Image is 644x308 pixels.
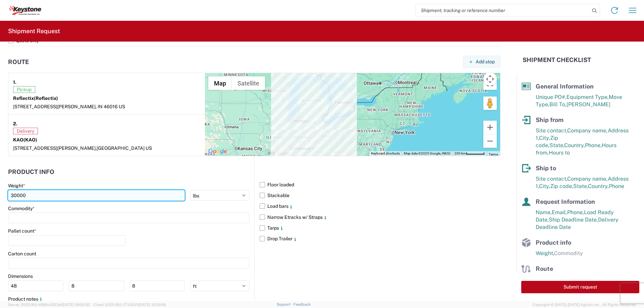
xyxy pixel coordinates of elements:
[416,4,590,17] input: Shipment, tracking or reference number
[129,281,185,291] input: H
[13,119,17,128] strong: 2.
[463,56,500,68] button: Add stop
[521,281,639,293] button: Submit request
[483,121,497,134] button: Zoom in
[13,104,57,109] span: [STREET_ADDRESS]
[8,281,63,291] input: L
[549,217,598,223] span: Ship Deadline Date,
[523,56,591,64] h2: Shipment Checklist
[536,116,563,123] span: Ship from
[536,176,567,182] span: Site contact,
[567,101,610,108] span: [PERSON_NAME]
[13,128,38,134] span: Delivery
[585,142,602,148] span: Phone,
[8,228,36,234] label: Pallet count
[260,201,500,211] label: Load bars
[552,209,567,215] span: Email,
[293,302,311,306] a: Feedback
[260,212,500,223] label: Narrow Etracks w/ Straps
[404,151,450,155] span: Map data ©2025 Google, INEGI
[13,137,37,142] strong: KAO
[8,183,25,189] label: Weight
[567,209,584,215] span: Phone,
[232,76,265,90] button: Show satellite imagery
[13,86,35,93] span: Pickup
[539,135,550,141] span: City,
[260,190,500,201] label: Stackable
[536,239,571,246] span: Product info
[208,76,232,90] button: Show street map
[536,94,567,100] span: Unique PO#,
[536,127,567,134] span: Site contact,
[277,302,293,306] a: Support
[207,147,229,156] img: Google
[567,176,608,182] span: Company name,
[536,265,553,272] span: Route
[57,104,125,109] span: [PERSON_NAME], IN 46016 US
[536,250,554,256] span: Weight,
[34,96,58,101] span: (Reflectix)
[554,250,583,256] span: Commodity
[8,27,60,35] h2: Shipment Request
[8,251,36,257] label: Carton count
[564,142,585,148] span: Country,
[8,303,90,307] span: Server: 2025.18.0-659fc4323ef
[536,198,595,205] span: Request Information
[93,303,166,307] span: Client: 2025.18.0-27d3021
[483,134,497,148] button: Zoom out
[260,223,500,233] label: Tarps
[371,151,400,156] button: Keyboard shortcuts
[549,101,567,108] span: Bill To,
[69,281,124,291] input: W
[533,302,636,308] span: Copyright © [DATE]-[DATE] Agistix Inc., All Rights Reserved
[476,59,495,65] span: Add stop
[489,152,498,156] a: Terms
[13,145,97,151] span: [STREET_ADDRESS][PERSON_NAME],
[13,78,16,86] strong: 1.
[260,233,500,244] label: Drop Trailer
[8,296,44,302] label: Product notes
[573,183,588,189] span: State,
[62,303,90,307] span: [DATE] 09:50:32
[609,183,624,189] span: Phone
[550,183,573,189] span: Zip code,
[8,169,54,175] h2: Product Info
[8,205,35,211] label: Commodity
[567,94,609,100] span: Equipment Type,
[207,147,229,156] a: Open this area in Google Maps (opens a new window)
[97,145,152,151] span: [GEOGRAPHIC_DATA] US
[539,183,550,189] span: City,
[452,151,487,156] button: Map Scale: 200 km per 52 pixels
[483,97,497,110] button: Drag Pegman onto the map to open Street View
[536,83,594,90] span: General Information
[23,137,37,142] span: (KAO)
[260,179,500,190] label: Floor loaded
[13,96,58,101] strong: Reflectix
[567,127,608,134] span: Company name,
[536,165,556,172] span: Ship to
[549,149,570,156] span: Hours to
[8,59,29,65] h2: Route
[549,142,564,148] span: State,
[454,151,466,155] span: 200 km
[139,303,166,307] span: [DATE] 10:20:09
[536,209,552,215] span: Name,
[588,183,609,189] span: Country,
[8,273,33,279] label: Dimensions
[483,72,497,86] button: Map camera controls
